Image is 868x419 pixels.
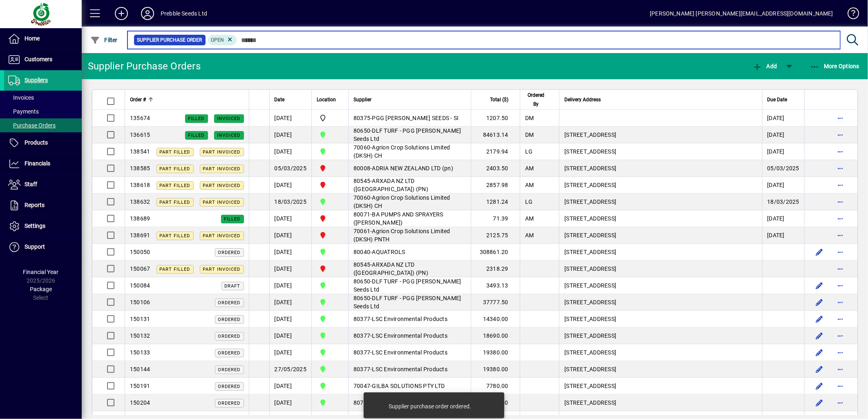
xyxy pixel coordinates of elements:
button: More options [834,363,847,376]
button: More options [834,245,847,259]
span: 150204 [130,399,150,406]
span: 80545 [353,261,370,268]
button: More options [834,396,847,409]
div: Due Date [767,95,800,104]
td: [STREET_ADDRESS] [559,244,762,261]
td: [DATE] [269,244,312,261]
span: Ordered [218,300,241,305]
td: [DATE] [269,227,312,244]
button: Edit [813,363,826,376]
span: More Options [810,63,860,69]
span: PALMERSTON NORTH [317,214,343,223]
td: 308861.20 [471,244,520,261]
span: Order # [130,95,146,104]
span: 138585 [130,165,150,172]
span: Supplier Purchase Order [137,36,202,44]
a: Home [4,29,82,49]
td: - [348,143,471,160]
span: Products [25,139,48,146]
span: AM [525,165,534,172]
span: AQUATROLS [372,249,405,255]
span: PALMERSTON NORTH [317,230,343,240]
button: More options [834,111,847,125]
span: Part Filled [160,200,190,205]
div: [PERSON_NAME] [PERSON_NAME][EMAIL_ADDRESS][DOMAIN_NAME] [650,7,833,20]
span: CHRISTCHURCH [317,314,343,324]
span: 80008 [353,165,370,172]
span: Agrion Crop Solutions Limited (DKSH) CH [353,144,450,159]
span: 80377 [353,366,370,372]
td: [DATE] [269,311,312,328]
button: More options [834,262,847,275]
span: Open [211,37,224,43]
td: 84613.14 [471,127,520,143]
td: 19380.00 [471,344,520,361]
span: Suppliers [25,77,48,83]
span: 80377 [353,349,370,356]
span: 150067 [130,265,150,272]
span: Ordered [218,367,241,372]
span: 150084 [130,282,150,289]
td: [STREET_ADDRESS] [559,210,762,227]
span: Part Filled [160,183,190,188]
span: LG [525,198,533,205]
a: Payments [4,105,82,118]
button: Edit [813,329,826,342]
button: More options [834,379,847,392]
span: 80377 [353,316,370,322]
span: 80650 [353,295,370,301]
span: 70060 [353,144,370,151]
span: 80745 [353,399,370,406]
span: Package [30,286,52,292]
span: Ordered [218,250,241,255]
td: [DATE] [269,261,312,277]
span: PALMERSTON NORTH [317,180,343,190]
span: 70060 [353,194,370,201]
span: AM [525,232,534,238]
span: DLF TURF - PGG [PERSON_NAME] Seeds Ltd [353,295,461,310]
span: Date [275,95,285,104]
td: [DATE] [269,110,312,127]
td: [STREET_ADDRESS] [559,294,762,311]
span: Part Filled [160,233,190,238]
button: Edit [813,396,826,409]
td: [DATE] [269,378,312,394]
span: Part Invoiced [203,166,241,172]
td: [STREET_ADDRESS] [559,311,762,328]
span: 150106 [130,299,150,305]
a: Support [4,237,82,257]
span: DM [525,131,534,138]
span: Financial Year [23,269,59,275]
span: CHRISTCHURCH [317,398,343,408]
td: - [348,210,471,227]
td: [DATE] [269,177,312,194]
span: Part Filled [160,267,190,272]
span: BA PUMPS AND SPRAYERS ([PERSON_NAME]) [353,211,443,226]
span: Payments [8,108,39,115]
div: Date [275,95,307,104]
span: 80650 [353,127,370,134]
span: Filled [188,133,205,138]
span: 70061 [353,228,370,234]
td: - [348,344,471,361]
td: [DATE] [269,344,312,361]
span: Filled [224,216,241,222]
span: AM [525,182,534,188]
button: More options [834,178,847,192]
span: ARXADA NZ LTD ([GEOGRAPHIC_DATA]) (PN) [353,178,428,192]
td: 2125.75 [471,227,520,244]
td: 05/03/2025 [762,160,805,177]
td: 2179.94 [471,143,520,160]
span: 80071 [353,211,370,218]
button: Edit [813,279,826,292]
span: Support [25,243,45,250]
span: 150050 [130,249,150,255]
span: Due Date [767,95,787,104]
span: DLF TURF - PGG [PERSON_NAME] Seeds Ltd [353,127,461,142]
span: LSC Environmental Products [372,366,448,372]
td: - [348,227,471,244]
span: PGG [PERSON_NAME] SEEDS - SI [372,115,459,121]
td: [DATE] [269,210,312,227]
td: [STREET_ADDRESS] [559,361,762,378]
td: 7780.00 [471,378,520,394]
